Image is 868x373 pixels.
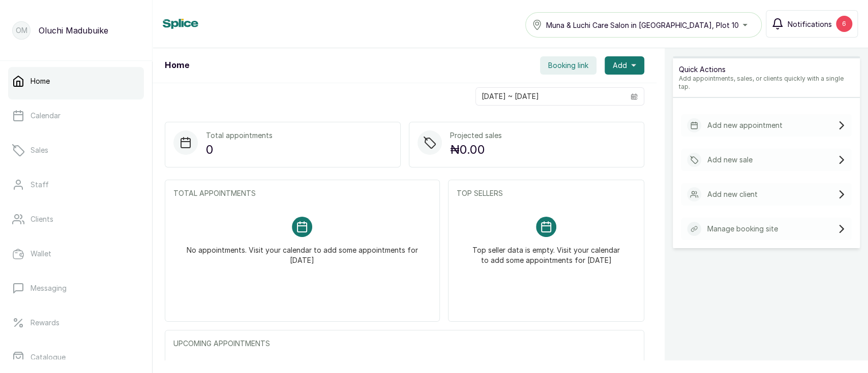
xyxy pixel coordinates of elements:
p: Total appointments [206,130,273,141]
p: Messaging [31,283,67,293]
span: Add [613,60,627,71]
p: ₦0.00 [450,141,502,159]
p: Projected sales [450,130,502,141]
input: Select date [476,88,624,105]
p: Add new client [707,189,758,199]
p: Quick Actions [679,64,854,75]
a: Rewards [8,309,144,337]
p: 0 [206,141,273,159]
a: Wallet [8,240,144,268]
a: Staff [8,171,144,199]
p: No appointments. Visit your calendar to add some appointments for [DATE] [186,237,419,265]
p: Add appointments, sales, or clients quickly with a single tap. [679,75,854,91]
span: Booking link [548,60,588,71]
a: Clients [8,205,144,233]
p: Add new appointment [707,120,783,130]
svg: calendar [631,93,638,100]
a: Home [8,67,144,95]
button: Add [605,56,644,75]
a: Messaging [8,274,144,302]
button: Notifications6 [766,10,858,38]
h1: Home [165,59,189,72]
div: 6 [836,16,852,32]
a: Sales [8,136,144,164]
p: Add new sale [707,155,753,165]
p: UPCOMING APPOINTMENTS [173,338,636,349]
span: Notifications [788,19,832,29]
p: OM [16,25,27,36]
p: Oluchi Madubuike [39,24,108,37]
p: Home [31,76,50,86]
p: Clients [31,214,53,224]
p: Calendar [31,111,61,121]
a: Catalogue [8,343,144,371]
p: Sales [31,145,48,155]
button: Booking link [540,56,596,75]
a: Calendar [8,101,144,130]
span: Muna & Luchi Care Salon in [GEOGRAPHIC_DATA], Plot 10 [546,20,739,30]
p: TOTAL APPOINTMENTS [173,188,431,198]
p: Wallet [31,249,51,259]
p: Catalogue [31,352,66,362]
p: Manage booking site [707,224,778,234]
p: Staff [31,180,49,190]
p: TOP SELLERS [457,188,636,198]
p: Top seller data is empty. Visit your calendar to add some appointments for [DATE] [469,237,623,265]
p: Rewards [31,318,59,328]
button: Muna & Luchi Care Salon in [GEOGRAPHIC_DATA], Plot 10 [525,12,762,38]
